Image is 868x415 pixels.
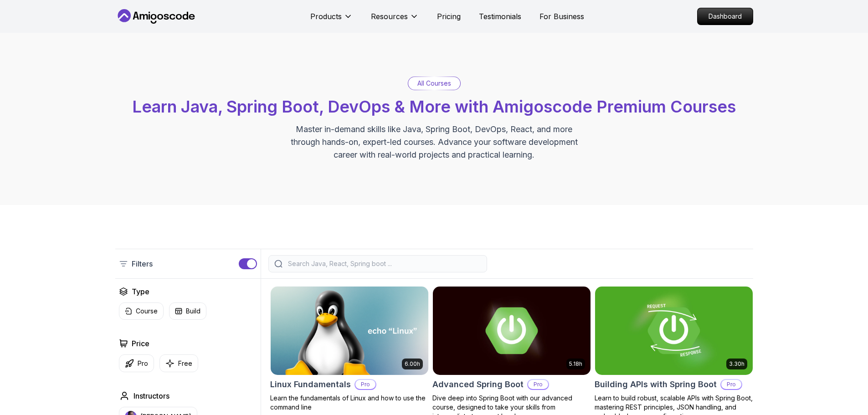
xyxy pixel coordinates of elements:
[355,380,375,389] p: Pro
[417,79,451,88] p: All Courses
[721,380,741,389] p: Pro
[119,354,154,372] button: Pro
[432,378,524,391] h2: Advanced Spring Boot
[281,123,587,161] p: Master in-demand skills like Java, Spring Boot, DevOps, React, and more through hands-on, expert-...
[169,302,206,320] button: Build
[178,359,192,368] p: Free
[405,360,420,368] p: 6.00h
[697,8,753,25] a: Dashboard
[698,8,753,25] p: Dashboard
[270,286,429,412] a: Linux Fundamentals card6.00hLinux FundamentalsProLearn the fundamentals of Linux and how to use t...
[132,286,149,297] h2: Type
[138,359,148,368] p: Pro
[310,11,342,22] p: Products
[186,307,200,316] p: Build
[132,338,149,349] h2: Price
[134,390,169,401] h2: Instructors
[433,287,591,375] img: Advanced Spring Boot card
[271,287,428,375] img: Linux Fundamentals card
[371,11,419,29] button: Resources
[595,378,717,391] h2: Building APIs with Spring Boot
[119,302,164,320] button: Course
[595,287,753,375] img: Building APIs with Spring Boot card
[310,11,353,29] button: Products
[132,258,153,269] p: Filters
[136,307,158,316] p: Course
[539,11,584,22] a: For Business
[270,378,351,391] h2: Linux Fundamentals
[132,97,736,117] span: Learn Java, Spring Boot, DevOps & More with Amigoscode Premium Courses
[729,360,745,368] p: 3.30h
[528,380,548,389] p: Pro
[270,394,429,412] p: Learn the fundamentals of Linux and how to use the command line
[286,259,481,268] input: Search Java, React, Spring boot ...
[371,11,408,22] p: Resources
[159,354,198,372] button: Free
[569,360,582,368] p: 5.18h
[479,11,521,22] a: Testimonials
[437,11,461,22] a: Pricing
